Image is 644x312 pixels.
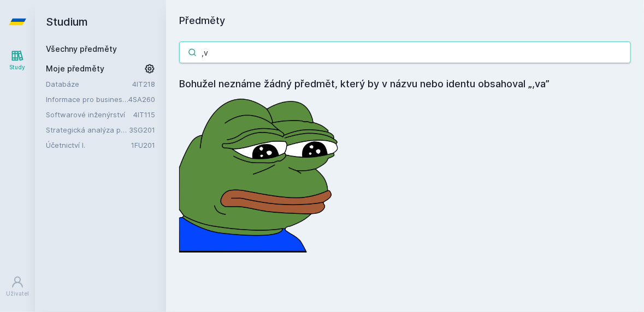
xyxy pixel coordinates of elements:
a: Databáze [46,79,132,89]
a: Strategická analýza pro informatiky a statistiky [46,124,129,135]
span: Moje předměty [46,63,104,74]
a: 4IT218 [132,80,155,88]
a: Softwarové inženýrství [46,109,133,120]
a: 4SA260 [128,95,155,104]
a: Všechny předměty [46,44,117,53]
a: 4IT115 [133,110,155,119]
h4: Bohužel neznáme žádný předmět, který by v názvu nebo identu obsahoval „,va” [179,76,631,92]
a: Účetnictví I. [46,140,131,151]
h1: Předměty [179,13,631,28]
a: Study [2,44,33,77]
a: Uživatel [2,270,33,303]
input: Název nebo ident předmětu… [179,41,631,63]
div: Study [10,63,26,71]
a: Informace pro business (v angličtině) [46,94,128,105]
img: error_picture.png [179,92,343,253]
a: 3SG201 [129,125,155,134]
div: Uživatel [6,290,29,298]
a: 1FU201 [131,141,155,149]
